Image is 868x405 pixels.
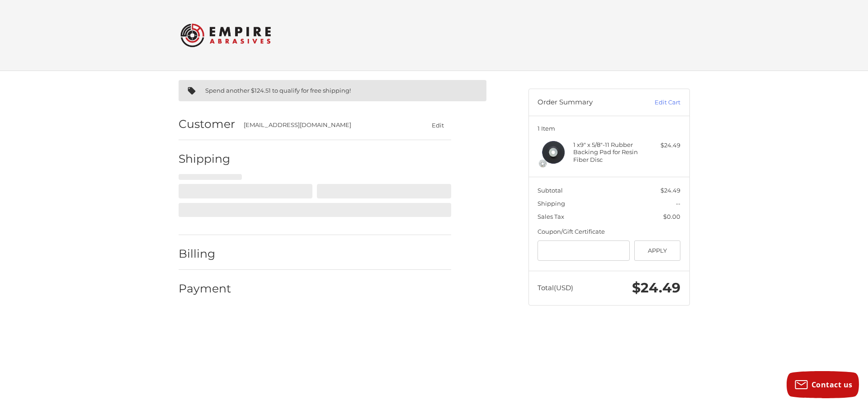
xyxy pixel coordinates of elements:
span: $0.00 [663,213,680,220]
h2: Shipping [179,152,231,166]
span: Contact us [811,380,853,390]
span: Spend another $124.51 to qualify for free shipping! [205,87,351,94]
h2: Payment [179,282,231,296]
div: Coupon/Gift Certificate [538,227,680,236]
button: Edit [425,118,451,132]
a: Edit Cart [635,98,680,107]
h2: Customer [179,117,235,131]
button: Apply [634,240,681,261]
h2: Billing [179,247,231,261]
span: $24.49 [660,187,680,194]
input: Gift Certificate or Coupon Code [538,240,630,261]
span: Shipping [538,200,565,207]
button: Contact us [787,371,859,398]
span: $24.49 [632,279,680,296]
span: Subtotal [538,187,563,194]
span: Total (USD) [538,283,573,292]
div: [EMAIL_ADDRESS][DOMAIN_NAME] [244,121,407,130]
span: Sales Tax [538,213,564,220]
span: -- [676,200,680,207]
div: $24.49 [645,141,680,150]
h3: 1 Item [538,125,680,132]
h4: 1 x 9" x 5/8"-11 Rubber Backing Pad for Resin Fiber Disc [573,141,642,163]
img: Empire Abrasives [180,18,271,53]
h3: Order Summary [538,98,635,107]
